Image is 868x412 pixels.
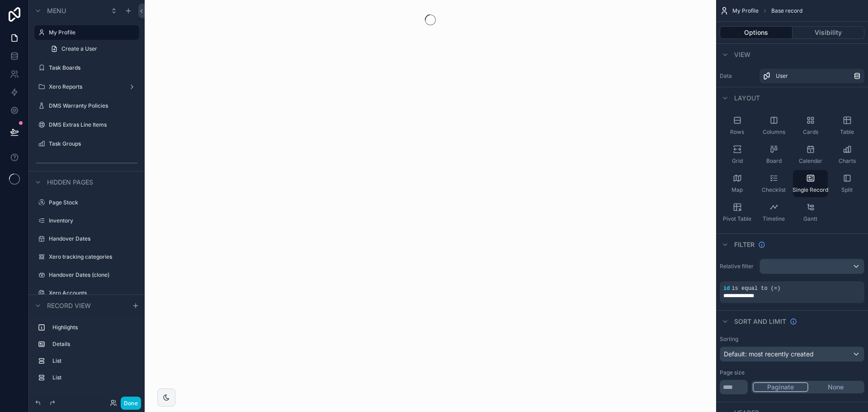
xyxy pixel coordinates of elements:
[830,141,864,168] button: Charts
[731,186,743,194] span: Map
[732,157,743,165] span: Grid
[793,170,828,197] button: Single Record
[756,170,791,197] button: Checklist
[762,186,786,194] span: Checklist
[720,26,793,39] button: Options
[763,215,785,223] span: Timeline
[720,112,755,139] button: Rows
[830,170,864,197] button: Split
[29,316,145,394] div: scrollable content
[720,346,864,362] button: Default: most recently created
[45,42,139,56] a: Create a User
[52,374,136,381] label: List
[49,140,137,147] label: Task Groups
[49,64,137,71] label: Task Boards
[803,215,817,223] span: Gantt
[734,317,786,326] span: Sort And Limit
[723,285,730,292] span: id
[47,178,93,187] span: Hidden pages
[839,157,856,165] span: Charts
[720,170,755,197] button: Map
[49,253,137,260] label: Xero tracking categories
[799,157,822,165] span: Calendar
[730,128,744,136] span: Rows
[803,128,818,136] span: Cards
[121,397,141,410] button: Done
[49,217,137,224] label: Inventory
[808,382,863,392] button: None
[61,45,97,52] span: Create a User
[49,271,137,279] label: Handover Dates (clone)
[732,7,759,14] span: My Profile
[47,6,66,15] span: Menu
[49,83,125,90] label: Xero Reports
[720,263,756,270] label: Relative filter
[49,29,134,36] label: My Profile
[759,69,864,83] a: User
[52,324,136,331] label: Highlights
[731,285,780,292] span: is equal to (=)
[766,157,782,165] span: Board
[720,336,738,343] label: Sorting
[793,112,828,139] button: Cards
[776,72,788,80] span: User
[841,186,853,194] span: Split
[793,199,828,226] button: Gantt
[763,128,785,136] span: Columns
[830,112,864,139] button: Table
[720,369,745,376] label: Page size
[756,199,791,226] button: Timeline
[793,141,828,168] button: Calendar
[734,240,755,249] span: Filter
[49,121,137,128] label: DMS Extras Line Items
[720,72,756,80] label: Data
[49,235,137,242] label: Handover Dates
[720,199,755,226] button: Pivot Table
[734,50,750,59] span: View
[756,112,791,139] button: Columns
[49,289,137,297] label: Xero Accounts
[793,26,865,39] button: Visibility
[47,301,91,310] span: Record view
[756,141,791,168] button: Board
[52,341,136,348] label: Details
[49,102,137,109] label: DMS Warranty Policies
[771,7,802,14] span: Base record
[52,357,136,365] label: List
[734,94,760,103] span: Layout
[724,350,814,358] span: Default: most recently created
[793,186,828,194] span: Single Record
[720,141,755,168] button: Grid
[840,128,854,136] span: Table
[753,382,808,392] button: Paginate
[49,199,137,206] label: Page Stock
[723,215,751,223] span: Pivot Table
